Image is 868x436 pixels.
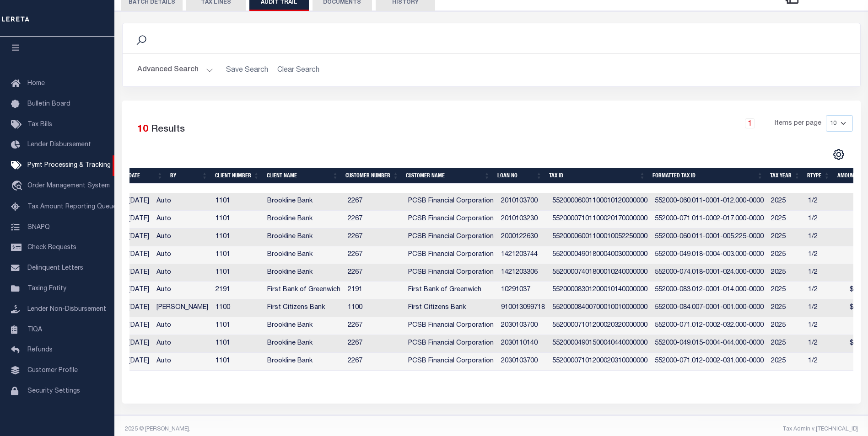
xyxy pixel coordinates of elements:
[651,299,767,317] td: 552000-084.007-0001-001.000-0000
[651,282,767,299] td: 552000-083.012-0001-014.000-0000
[264,335,344,353] td: Brookline Bank
[775,119,821,129] span: Items per page
[404,317,497,335] td: PCSB Financial Corporation
[263,168,342,184] th: CLIENT NAME: activate to sort column ascending
[211,168,263,184] th: CLIENT NUMBER: activate to sort column ascending
[153,264,212,282] td: Auto
[264,264,344,282] td: Brookline Bank
[27,101,70,107] span: Bulletin Board
[404,211,497,229] td: PCSB Financial Corporation
[549,353,651,371] td: 55200007101200020310000000
[651,335,767,353] td: 552000-049.015-0004-044.000-0000
[404,193,497,211] td: PCSB Financial Corporation
[497,264,549,282] td: 1421203306
[153,335,212,353] td: Auto
[549,193,651,211] td: 55200006001100010120000000
[549,317,651,335] td: 55200007101200020320000000
[212,282,264,299] td: 2191
[549,282,651,299] td: 55200008301200010140000000
[549,299,651,317] td: 55200008400700010010000000
[264,193,344,211] td: Brookline Bank
[404,246,497,264] td: PCSB Financial Corporation
[804,317,834,335] td: 1/2
[27,80,45,87] span: Home
[767,299,804,317] td: 2025
[651,264,767,282] td: 552000-074.018-0001-024.000-0000
[125,299,153,317] td: [DATE]
[153,229,212,246] td: Auto
[27,306,106,313] span: Lender Non-Disbursement
[344,353,404,371] td: 2267
[497,282,549,299] td: 10291037
[497,353,549,371] td: 2030103700
[651,317,767,335] td: 552000-071.012-0002-032.000-0000
[27,142,91,148] span: Lender Disbursement
[767,264,804,282] td: 2025
[803,168,833,184] th: RTYPE: activate to sort column ascending
[767,353,804,371] td: 2025
[27,183,110,189] span: Order Management System
[404,299,497,317] td: First Citizens Bank
[404,229,497,246] td: PCSB Financial Corporation
[649,168,766,184] th: FORMATTED TAX ID: activate to sort column ascending
[212,299,264,317] td: 1100
[651,353,767,371] td: 552000-071.012-0002-031.000-0000
[497,299,549,317] td: 910013099718
[498,425,858,433] div: Tax Admin v.[TECHNICAL_ID]
[497,193,549,211] td: 2010103700
[497,229,549,246] td: 2000122630
[264,353,344,371] td: Brookline Bank
[804,264,834,282] td: 1/2
[344,264,404,282] td: 2267
[804,246,834,264] td: 1/2
[549,246,651,264] td: 55200004901800040030000000
[344,229,404,246] td: 2267
[212,246,264,264] td: 1101
[153,211,212,229] td: Auto
[767,282,804,299] td: 2025
[212,264,264,282] td: 1101
[153,299,212,317] td: [PERSON_NAME]
[264,229,344,246] td: Brookline Bank
[27,326,42,333] span: TIQA
[153,282,212,299] td: Auto
[767,211,804,229] td: 2025
[118,425,491,433] div: 2025 © [PERSON_NAME].
[212,353,264,371] td: 1101
[212,229,264,246] td: 1101
[344,211,404,229] td: 2267
[264,282,344,299] td: First Bank of Greenwich
[497,335,549,353] td: 2030110140
[804,229,834,246] td: 1/2
[549,264,651,282] td: 55200007401800010240000000
[125,353,153,371] td: [DATE]
[402,168,493,184] th: Customer Name: activate to sort column ascending
[125,335,153,353] td: [DATE]
[767,246,804,264] td: 2025
[404,282,497,299] td: First Bank of Greenwich
[153,193,212,211] td: Auto
[125,264,153,282] td: [DATE]
[804,282,834,299] td: 1/2
[27,224,50,230] span: SNAPQ
[212,317,264,335] td: 1101
[264,317,344,335] td: Brookline Bank
[344,299,404,317] td: 1100
[264,211,344,229] td: Brookline Bank
[153,317,212,335] td: Auto
[549,335,651,353] td: 55200004901500040440000000
[497,211,549,229] td: 2010103230
[137,125,148,134] span: 10
[125,168,167,184] th: DATE: activate to sort column ascending
[137,61,213,79] button: Advanced Search
[404,353,497,371] td: PCSB Financial Corporation
[27,245,76,251] span: Check Requests
[125,282,153,299] td: [DATE]
[27,388,80,394] span: Security Settings
[804,193,834,211] td: 1/2
[767,335,804,353] td: 2025
[404,335,497,353] td: PCSB Financial Corporation
[344,282,404,299] td: 2191
[651,229,767,246] td: 552000-060.011-0001-005.225-0000
[125,317,153,335] td: [DATE]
